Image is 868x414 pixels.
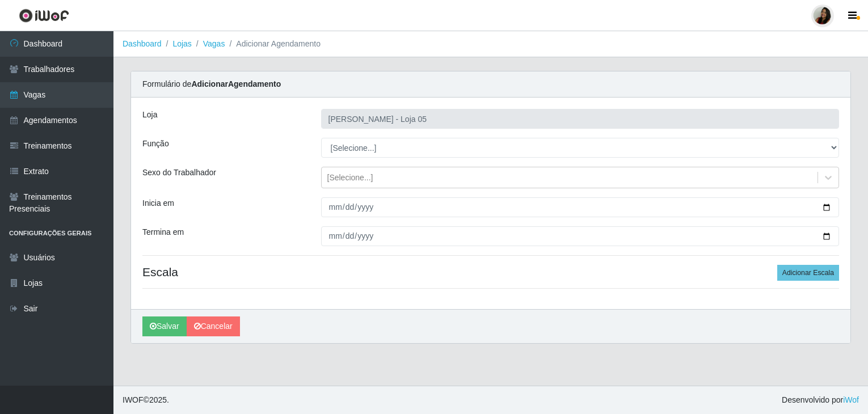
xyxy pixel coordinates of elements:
nav: breadcrumb [113,31,868,57]
label: Inicia em [142,197,174,209]
img: CoreUI Logo [19,9,69,23]
a: iWof [843,395,859,404]
span: © 2025 . [123,394,169,406]
span: IWOF [123,395,144,404]
span: Desenvolvido por [782,394,859,406]
label: Termina em [142,226,184,238]
strong: Adicionar Agendamento [191,79,281,88]
h4: Escala [142,265,839,279]
button: Adicionar Escala [777,265,839,281]
div: [Selecione...] [327,172,373,184]
div: Formulário de [131,71,850,98]
a: Dashboard [123,39,162,48]
a: Cancelar [187,316,240,336]
label: Função [142,138,169,150]
input: 00/00/0000 [321,226,840,246]
button: Salvar [142,316,187,336]
li: Adicionar Agendamento [225,38,321,50]
a: Lojas [172,39,191,48]
a: Vagas [203,39,225,48]
label: Sexo do Trabalhador [142,167,216,179]
input: 00/00/0000 [321,197,840,217]
label: Loja [142,109,157,121]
